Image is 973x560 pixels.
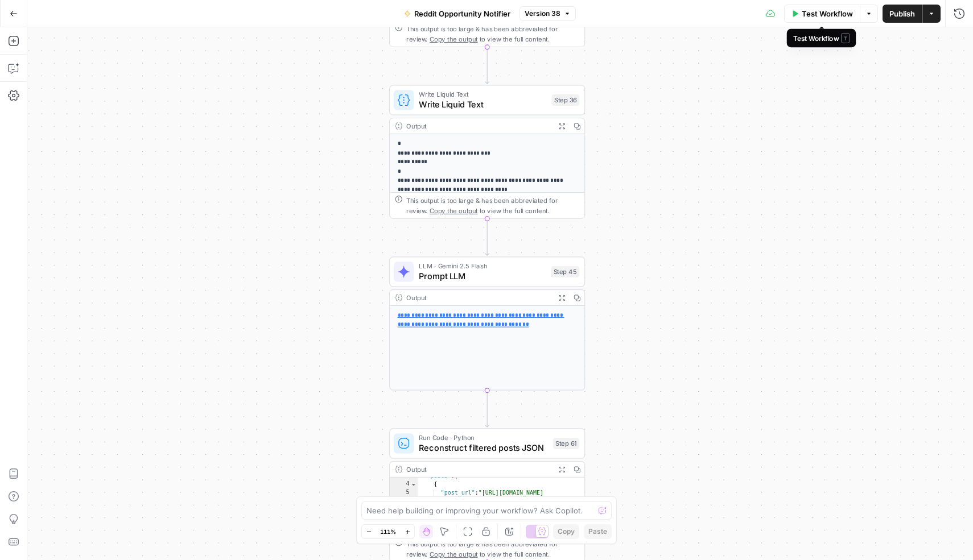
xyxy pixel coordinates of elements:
[406,24,579,44] div: This output is too large & has been abbreviated for review. to view the full content.
[520,6,576,21] button: Version 38
[793,33,850,43] div: Test Workflow
[406,196,579,216] div: This output is too large & has been abbreviated for review. to view the full content.
[419,442,547,454] span: Reconstruct filtered posts JSON
[485,391,489,427] g: Edge from step_45 to step_61
[410,480,417,488] span: Toggle code folding, rows 4 through 51
[380,527,396,536] span: 111%
[406,539,579,559] div: This output is too large & has been abbreviated for review. to view the full content.
[430,550,477,558] span: Copy the output
[553,438,580,449] div: Step 61
[419,261,546,271] span: LLM · Gemini 2.5 Flash
[406,293,550,303] div: Output
[406,121,550,131] div: Output
[525,9,560,19] span: Version 38
[889,8,915,19] span: Publish
[430,35,477,43] span: Copy the output
[883,5,922,23] button: Publish
[390,480,418,488] div: 4
[784,5,860,23] button: Test Workflow
[558,526,575,537] span: Copy
[485,219,489,255] g: Edge from step_36 to step_45
[419,89,546,99] span: Write Liquid Text
[390,489,418,522] div: 5
[551,94,579,106] div: Step 36
[551,266,579,277] div: Step 45
[419,98,546,111] span: Write Liquid Text
[406,464,550,475] div: Output
[588,526,607,537] span: Paste
[397,5,517,23] button: Reddit Opportunity Notifier
[485,47,489,84] g: Edge from step_33 to step_36
[419,433,547,443] span: Run Code · Python
[419,270,546,283] span: Prompt LLM
[430,207,477,214] span: Copy the output
[802,8,853,19] span: Test Workflow
[414,8,510,19] span: Reddit Opportunity Notifier
[584,524,612,539] button: Paste
[841,33,850,43] span: T
[553,524,579,539] button: Copy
